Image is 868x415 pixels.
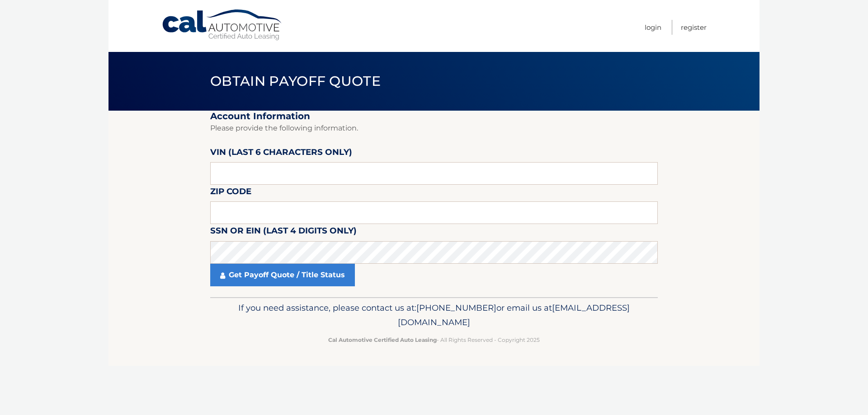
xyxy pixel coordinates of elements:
a: Register [681,20,707,35]
p: - All Rights Reserved - Copyright 2025 [216,335,652,345]
span: Obtain Payoff Quote [210,73,381,89]
p: If you need assistance, please contact us at: or email us at [216,301,652,330]
label: VIN (last 6 characters only) [210,145,352,162]
h2: Account Information [210,111,658,122]
strong: Cal Automotive Certified Auto Leasing [328,336,437,343]
a: Get Payoff Quote / Title Status [210,264,355,286]
label: SSN or EIN (last 4 digits only) [210,224,357,241]
p: Please provide the following information. [210,122,658,135]
label: Zip Code [210,185,251,201]
a: Cal Automotive [161,9,283,41]
span: [PHONE_NUMBER] [416,303,496,313]
a: Login [645,20,661,35]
